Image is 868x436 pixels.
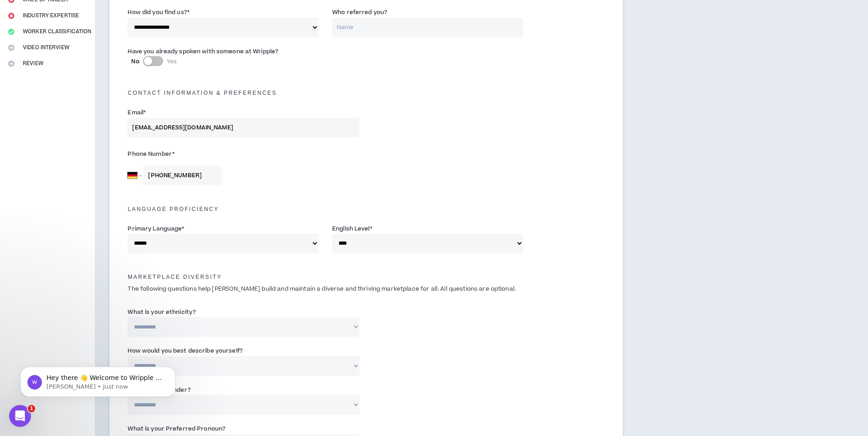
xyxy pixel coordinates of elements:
span: 1 [28,405,35,412]
span: Yes [167,57,177,66]
button: NoYes [143,56,163,66]
h5: Contact Information & preferences [121,90,611,96]
label: Email [128,105,146,120]
label: What is your ethnicity? [128,305,196,319]
h5: Marketplace Diversity [121,274,611,280]
label: Who referred you? [332,5,387,20]
p: The following questions help [PERSON_NAME] build and maintain a diverse and thriving marketplace ... [121,285,611,293]
label: Have you already spoken with someone at Wripple? [128,44,278,59]
iframe: Intercom live chat [9,405,31,427]
label: English Level [332,221,372,236]
input: Enter Email [128,118,359,138]
span: No [131,57,139,66]
input: Name [332,18,523,37]
label: How did you find us? [128,5,190,20]
iframe: Intercom notifications message [7,348,189,411]
h5: Language Proficiency [121,206,611,212]
label: What is your Preferred Pronoun? [128,421,226,436]
label: Phone Number [128,147,359,161]
label: How would you best describe yourself? [128,344,242,358]
label: Primary Language [128,221,184,236]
